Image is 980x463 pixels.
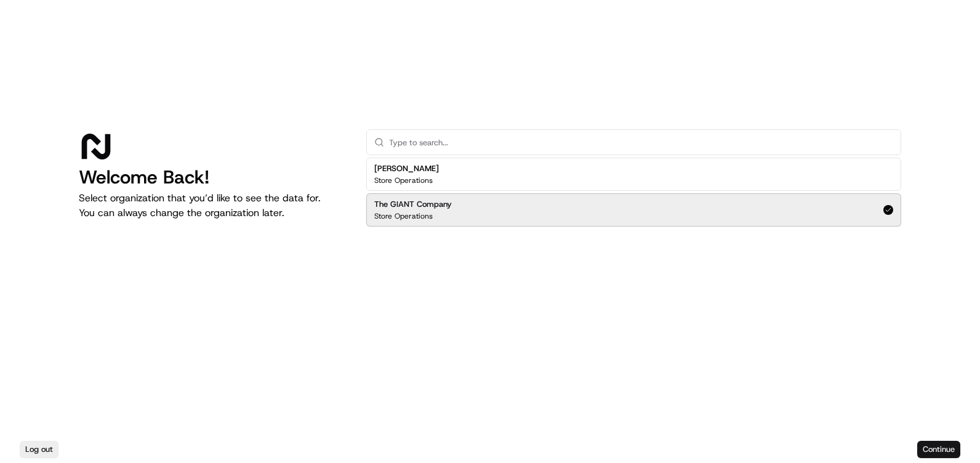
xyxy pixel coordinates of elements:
p: Select organization that you’d like to see the data for. You can always change the organization l... [79,191,347,220]
p: Store Operations [374,211,433,221]
h2: [PERSON_NAME] [374,163,439,174]
h2: The GIANT Company [374,199,452,210]
div: Suggestions [366,155,901,229]
input: Type to search... [389,130,893,155]
p: Store Operations [374,175,433,185]
h1: Welcome Back! [79,166,347,188]
button: Log out [20,441,58,458]
button: Continue [917,441,960,458]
